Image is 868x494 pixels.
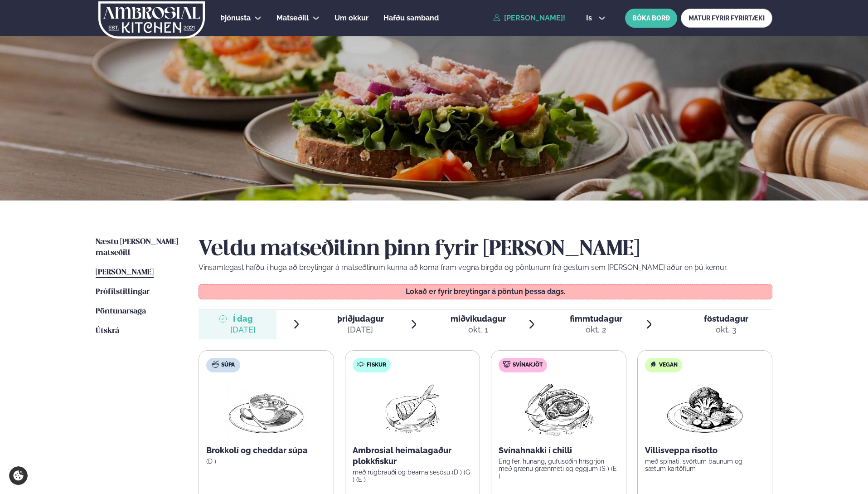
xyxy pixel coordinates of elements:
p: Ambrosial heimalagaður plokkfiskur [353,445,473,467]
span: is [586,15,595,22]
span: Í dag [230,313,256,324]
span: Fiskur [367,362,386,369]
h2: Veldu matseðilinn þinn fyrir [PERSON_NAME] [199,237,772,262]
img: pork.svg [503,361,510,368]
span: Þjónusta [220,14,251,22]
img: Vegan.png [665,380,745,438]
a: Næstu [PERSON_NAME] matseðill [96,237,180,259]
a: Um okkur [335,13,369,24]
img: fish.png [383,380,441,438]
a: Prófílstillingar [96,287,150,298]
p: Villisveppa risotto [645,445,765,456]
p: Svínahnakki í chilli [499,445,619,456]
p: Lokað er fyrir breytingar á pöntun þessa dags. [208,288,763,295]
img: soup.svg [212,361,219,368]
span: Matseðill [276,14,309,22]
img: Pork-Meat.png [519,380,599,438]
div: okt. 2 [570,324,622,335]
span: Útskrá [96,327,119,335]
span: Súpa [221,362,235,369]
span: fimmtudagur [570,314,622,323]
img: Soup.png [226,380,306,438]
span: föstudagur [704,314,748,323]
div: okt. 3 [704,324,748,335]
span: Pöntunarsaga [96,308,146,315]
a: Útskrá [96,326,119,337]
p: með spínati, svörtum baunum og sætum kartöflum [645,458,765,472]
a: [PERSON_NAME]! [493,14,565,22]
span: Hafðu samband [383,14,439,22]
p: (D ) [206,458,326,465]
a: Pöntunarsaga [96,306,146,317]
span: Um okkur [335,14,369,22]
a: Cookie settings [9,466,28,485]
a: MATUR FYRIR FYRIRTÆKI [681,9,772,28]
a: Þjónusta [220,13,251,24]
span: Næstu [PERSON_NAME] matseðill [96,238,178,257]
span: Vegan [659,362,678,369]
span: Svínakjöt [513,362,543,369]
div: [DATE] [230,324,256,335]
a: Hafðu samband [383,13,439,24]
p: með rúgbrauði og bearnaisesósu (D ) (G ) (E ) [353,469,473,483]
button: is [579,15,613,22]
span: [PERSON_NAME] [96,269,154,276]
span: miðvikudagur [451,314,506,323]
p: Brokkolí og cheddar súpa [206,445,326,456]
img: Vegan.svg [650,361,657,368]
img: fish.svg [357,361,364,368]
div: [DATE] [337,324,384,335]
img: logo [97,1,206,39]
span: Prófílstillingar [96,288,150,296]
a: [PERSON_NAME] [96,267,154,278]
div: okt. 1 [451,324,506,335]
p: Vinsamlegast hafðu í huga að breytingar á matseðlinum kunna að koma fram vegna birgða og pöntunum... [199,262,772,273]
span: þriðjudagur [337,314,384,323]
p: Engifer, hunang, gufusoðin hrísgrjón með grænu grænmeti og eggjum (S ) (E ) [499,458,619,479]
a: Matseðill [276,13,309,24]
button: BÓKA BORÐ [625,9,677,28]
